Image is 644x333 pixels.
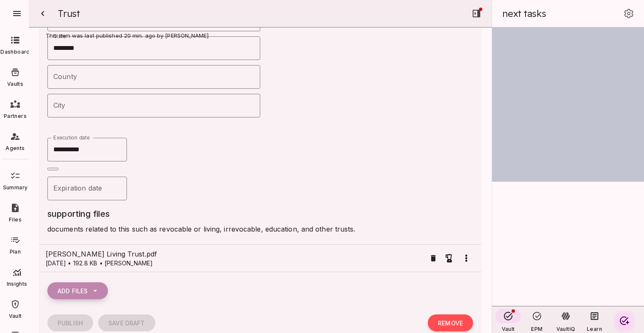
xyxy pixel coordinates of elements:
div: [PERSON_NAME] Living Trust.pdf[DATE] • 192.8 KB • [PERSON_NAME] [39,245,482,272]
span: Partners [4,113,27,120]
button: Create your first task [616,312,633,329]
p: [DATE] • 192.8 KB • [PERSON_NAME] [46,259,426,267]
button: Remove [426,251,441,266]
span: Plan [10,248,21,255]
span: Vaults [7,81,23,87]
span: Vault [9,313,22,319]
span: Remove [438,319,463,327]
button: Remove [428,314,473,331]
span: EPM [531,326,542,332]
span: Trust [58,8,80,19]
span: VaultIQ [556,326,575,332]
span: Files [9,216,22,223]
span: Vault [502,326,515,332]
label: Execution date [53,134,90,141]
span: Summary [3,184,28,191]
button: Close [47,168,58,170]
span: [PERSON_NAME] Living Trust.pdf [46,249,426,259]
span: Learn [587,326,602,332]
button: Add Files [47,282,108,299]
span: Add Files [58,287,88,295]
span: This item was last published 20 min. ago by [PERSON_NAME] [29,27,492,44]
span: documents related to this such as revocable or living, irrevocable, education, and other trusts. [47,225,355,233]
span: supporting files [47,209,110,219]
span: Dashboard [0,49,30,55]
span: next tasks [502,8,546,19]
span: Agents [6,145,25,152]
span: Insights [2,281,32,287]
